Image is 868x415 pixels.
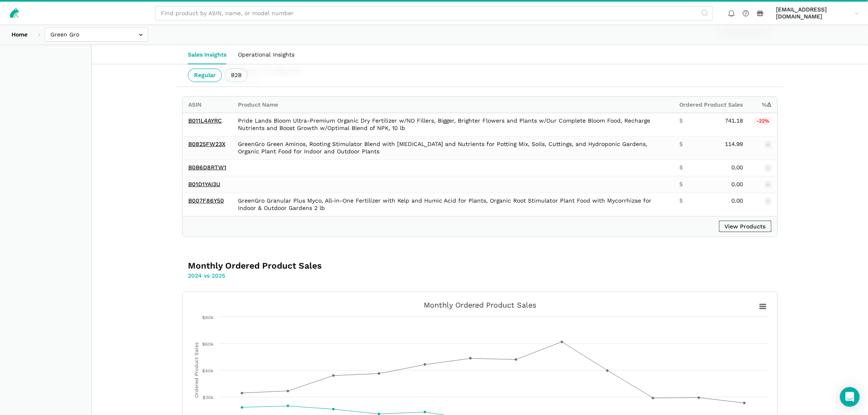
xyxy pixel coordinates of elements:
[202,368,213,374] text: $40k
[725,117,743,125] span: 741.18
[674,97,749,113] th: Ordered Product Sales
[188,271,428,280] p: 2024 vs 2025
[773,5,862,22] a: [EMAIL_ADDRESS][DOMAIN_NAME]
[765,164,772,172] span: -
[155,6,713,21] input: Find product by ASIN, name, or model number
[680,197,683,205] span: $
[183,97,232,113] th: ASIN
[232,136,674,160] td: GreenGro Green Aminos, Rooting Stimulator Blend with [MEDICAL_DATA] and Nutrients for Potting Mix...
[776,6,852,21] span: [EMAIL_ADDRESS][DOMAIN_NAME]
[188,117,222,124] a: B011L4AYRC
[732,181,743,188] span: 0.00
[182,45,232,64] a: Sales Insights
[765,181,772,189] span: -
[680,164,683,171] span: $
[749,97,778,113] th: %Δ
[188,197,224,204] a: B007F86Y50
[719,221,772,232] a: View Products
[45,27,148,42] input: Green Gro
[732,197,743,205] span: 0.00
[840,387,860,407] div: Open Intercom Messenger
[765,141,772,148] span: -
[755,118,772,125] span: -22%
[188,181,220,187] a: B01D1YAI3U
[232,97,674,113] th: Product Name
[188,68,222,82] ui-tab: Regular
[188,141,226,147] a: B0825FW23X
[232,113,674,136] td: Pride Lands Bloom Ultra-Premium Organic Dry Fertilizer w/NO Fillers, Bigger, Brighter Flowers and...
[232,45,300,64] a: Operational Insights
[225,68,248,82] ui-tab: B2B
[194,342,199,398] tspan: Ordered Product Sales
[6,27,33,42] a: Home
[424,301,536,309] tspan: Monthly Ordered Product Sales
[765,198,772,205] span: -
[680,117,683,125] span: $
[680,181,683,188] span: $
[202,315,213,320] text: $80k
[725,141,743,148] span: 114.99
[188,164,226,171] a: B0B6D8RTW1
[232,193,674,216] td: GreenGro Granular Plus Myco, All-in-One Fertilizer with Kelp and Humic Acid for Plants, Organic R...
[680,141,683,148] span: $
[202,342,213,347] text: $60k
[203,395,213,400] text: $20k
[188,260,428,271] h3: Monthly Ordered Product Sales
[732,164,743,171] span: 0.00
